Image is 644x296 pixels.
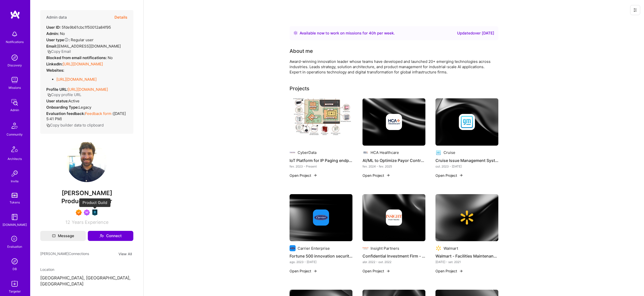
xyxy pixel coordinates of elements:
[65,220,70,225] span: 12
[47,93,51,97] i: icon Copy
[9,120,21,132] img: Community
[117,251,133,257] button: View All
[290,47,313,55] div: About me
[76,209,82,216] img: Exceptional A.Teamer
[88,231,133,241] button: Connect
[46,55,108,60] strong: Blocked from email notifications:
[10,53,20,63] img: discovery
[84,209,90,216] img: Been on Mission
[298,150,316,155] div: CyberData
[10,279,20,289] img: Skill Targeter
[67,142,107,182] img: User Avatar
[10,29,20,39] img: bell
[9,144,21,156] img: Architects
[10,256,20,266] img: Admin Search
[294,31,298,35] img: Availability
[10,97,20,107] img: admin teamwork
[435,98,498,146] img: cover
[46,123,50,127] i: icon Copy
[313,173,317,177] img: arrow-right
[10,107,19,113] div: Admin
[435,164,498,169] div: out. 2023 - [DATE]
[46,31,59,36] strong: Admin:
[57,44,121,49] span: [EMAIL_ADDRESS][DOMAIN_NAME]
[363,150,369,156] img: Company logo
[46,31,65,36] div: No
[40,267,133,272] div: Location
[290,85,309,92] div: Projects
[444,150,455,155] div: Cruise
[386,173,390,177] img: arrow-right
[363,194,425,241] img: cover
[363,164,425,169] div: fev. 2024 - fev. 2025
[12,193,18,198] img: tokens
[290,259,352,265] div: ago. 2023 - [DATE]
[46,87,68,92] strong: Profile URL:
[8,156,22,161] div: Architects
[290,157,352,164] h4: IoT Platform for IP Paging endpoints - Requirements & Architecture
[435,245,441,251] img: Company logo
[46,122,104,128] button: Copy builder data to clipboard
[459,114,475,130] img: Company logo
[313,269,317,273] img: arrow-right
[459,209,475,226] img: Company logo
[114,10,127,25] button: Details
[435,157,498,164] h4: Cruise Issue Management System
[3,222,27,227] div: [DOMAIN_NAME]
[363,98,425,146] img: cover
[300,30,395,36] div: Available now to work on missions for h per week .
[47,92,81,97] button: Copy profile URL
[290,245,296,251] img: Company logo
[6,39,24,45] div: Notifications
[435,150,441,156] img: Company logo
[68,87,108,92] a: [URL][DOMAIN_NAME]
[7,244,22,249] div: Evaluation
[46,55,113,60] div: No
[46,68,64,73] strong: Websites:
[92,209,98,216] img: Product Guild
[7,132,23,137] div: Community
[46,105,79,110] strong: Onboarding Type:
[46,37,70,42] strong: User type :
[46,25,111,30] div: 5fde9b61cbc1f50012a84f95
[85,111,111,116] a: Feedback form
[46,111,127,121] div: ( [DATE] 5:41 PM )
[46,44,57,49] strong: Email:
[313,209,329,226] img: Company logo
[40,275,133,287] p: [GEOGRAPHIC_DATA], [GEOGRAPHIC_DATA], [GEOGRAPHIC_DATA]
[13,266,17,272] div: DB
[40,231,86,241] button: Message
[64,37,69,42] i: Help
[386,269,390,273] img: arrow-right
[63,62,103,66] a: [URL][DOMAIN_NAME]
[444,246,458,251] div: Walmart
[46,15,67,20] h4: Admin data
[298,246,330,251] div: Carrier Enterprise
[46,99,68,103] strong: User status:
[46,62,63,66] strong: LinkedIn:
[386,114,402,130] img: Company logo
[290,164,352,169] div: fev. 2023 - Present
[435,259,498,265] div: [DATE] - set. 2021
[46,25,61,30] strong: User ID:
[457,30,494,36] div: Updated over [DATE]
[290,150,296,156] img: Company logo
[10,212,20,222] img: guide book
[371,246,399,251] div: Insight Partners
[61,197,112,205] span: Product Manager
[363,253,425,259] h4: Confidential Investment Firm - Universal Document Search Engine
[72,220,108,225] span: Years Experience
[290,98,352,146] img: IoT Platform for IP Paging endpoints - Requirements & Architecture
[46,37,94,43] div: Regular user
[459,173,463,177] img: arrow-right
[363,268,390,274] button: Open Project
[46,111,85,116] strong: Evaluation feedback:
[363,173,390,178] button: Open Project
[290,194,352,241] img: cover
[9,85,21,90] div: Missions
[52,234,56,238] i: icon Mail
[363,157,425,164] h4: AI/ML to Optimize Payor Contracts
[9,289,21,294] div: Targeter
[10,234,19,244] i: icon SelectionTeam
[290,253,352,259] h4: Fortune 500 innovation security project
